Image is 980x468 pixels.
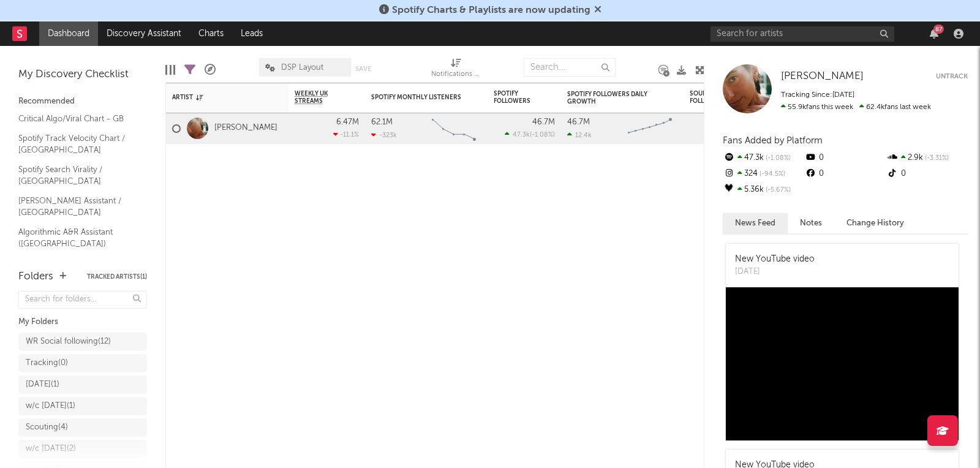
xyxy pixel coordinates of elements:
[18,397,147,415] a: w/c [DATE](1)
[723,150,804,166] div: 47.3k
[172,94,264,101] div: Artist
[781,104,853,111] span: 55.9k fans this week
[532,118,555,126] div: 46.7M
[18,132,135,157] a: Spotify Track Velocity Chart / [GEOGRAPHIC_DATA]
[18,94,147,109] div: Recommended
[781,71,864,81] span: [PERSON_NAME]
[781,104,931,111] span: 62.4k fans last week
[87,274,147,280] button: Tracked Artists(1)
[594,6,601,15] span: Dismiss
[834,213,916,233] button: Change History
[567,131,592,139] div: 12.4k
[930,29,938,39] button: 87
[39,21,98,46] a: Dashboard
[26,377,59,392] div: [DATE] ( 1 )
[567,91,659,105] div: Spotify Followers Daily Growth
[804,166,886,182] div: 0
[933,25,944,34] div: 87
[622,113,677,144] svg: Chart title
[781,91,854,99] span: Tracking Since: [DATE]
[690,90,733,105] div: SoundCloud Followers
[18,67,147,82] div: My Discovery Checklist
[18,291,147,309] input: Search for folders...
[26,399,75,413] div: w/c [DATE] ( 1 )
[788,213,834,233] button: Notes
[18,440,147,458] a: w/c [DATE](2)
[18,354,147,372] a: Tracking(0)
[18,270,53,284] div: Folders
[735,266,815,278] div: [DATE]
[184,52,195,88] div: Filters(1 of 1)
[431,67,480,82] div: Notifications (Artist)
[723,182,804,198] div: 5.36k
[232,21,271,46] a: Leads
[214,123,277,134] a: [PERSON_NAME]
[710,26,894,42] input: Search for artists
[18,112,135,126] a: Critical Algo/Viral Chart - GB
[886,150,968,166] div: 2.9k
[567,118,590,126] div: 46.7M
[513,132,530,138] span: 47.3k
[723,213,788,233] button: News Feed
[18,225,135,251] a: Algorithmic A&R Assistant ([GEOGRAPHIC_DATA])
[26,334,111,349] div: WR Social following ( 12 )
[524,58,616,77] input: Search...
[371,118,393,126] div: 62.1M
[98,21,190,46] a: Discovery Assistant
[923,155,949,162] span: -3.31 %
[355,66,371,72] button: Save
[781,70,864,83] a: [PERSON_NAME]
[26,356,68,371] div: Tracking ( 0 )
[18,163,135,188] a: Spotify Search Virality / [GEOGRAPHIC_DATA]
[18,418,147,437] a: Scouting(4)
[371,94,463,101] div: Spotify Monthly Listeners
[165,52,175,88] div: Edit Columns
[494,90,537,105] div: Spotify Followers
[333,130,359,138] div: -11.1 %
[18,376,147,394] a: [DATE](1)
[281,64,323,72] span: DSP Layout
[936,70,968,83] button: Untrack
[18,315,147,330] div: My Folders
[764,155,791,162] span: -1.08 %
[886,166,968,182] div: 0
[758,171,785,178] span: -94.5 %
[26,442,76,456] div: w/c [DATE] ( 2 )
[18,194,135,219] a: [PERSON_NAME] Assistant / [GEOGRAPHIC_DATA]
[336,118,359,126] div: 6.47M
[723,166,804,182] div: 324
[764,187,791,194] span: -5.67 %
[532,132,553,138] span: -1.08 %
[426,113,481,144] svg: Chart title
[804,150,886,166] div: 0
[190,21,232,46] a: Charts
[295,90,341,105] span: Weekly UK Streams
[392,6,590,15] span: Spotify Charts & Playlists are now updating
[735,253,815,266] div: New YouTube video
[205,52,216,88] div: A&R Pipeline
[431,52,480,88] div: Notifications (Artist)
[505,130,555,138] div: ( )
[371,131,397,139] div: -323k
[723,136,823,145] span: Fans Added by Platform
[18,333,147,351] a: WR Social following(12)
[26,420,68,435] div: Scouting ( 4 )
